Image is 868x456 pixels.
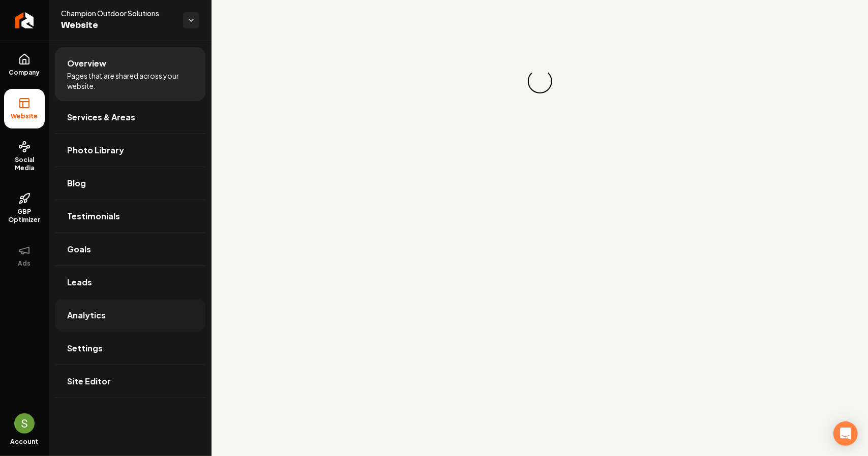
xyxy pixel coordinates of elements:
span: Photo Library [67,144,124,156]
button: Open user button [14,413,35,434]
span: Account [11,438,39,446]
span: Overview [67,57,106,70]
div: Open Intercom Messenger [833,421,858,446]
img: Sales Champion [14,413,35,434]
a: Blog [55,167,205,200]
span: Analytics [67,309,106,321]
a: Leads [55,266,205,299]
span: Settings [67,342,103,354]
a: Goals [55,233,205,266]
span: Leads [67,276,92,288]
span: Champion Outdoor Solutions [61,8,175,18]
span: Company [5,69,44,77]
a: GBP Optimizer [4,184,45,232]
a: Photo Library [55,134,205,167]
img: Rebolt Logo [15,12,34,28]
span: Site Editor [67,375,111,387]
span: Website [7,112,42,120]
span: Blog [67,177,86,189]
div: Loading [524,66,555,96]
span: Testimonials [67,210,120,222]
span: Services & Areas [67,111,135,123]
span: Social Media [4,156,45,172]
span: GBP Optimizer [4,208,45,224]
span: Pages that are shared across your website. [67,71,193,91]
span: Goals [67,243,91,255]
a: Company [4,45,45,85]
a: Site Editor [55,365,205,398]
a: Testimonials [55,200,205,233]
a: Settings [55,332,205,365]
a: Social Media [4,133,45,180]
span: Ads [14,259,35,268]
a: Analytics [55,299,205,332]
button: Ads [4,236,45,276]
a: Services & Areas [55,101,205,134]
span: Website [61,18,175,32]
